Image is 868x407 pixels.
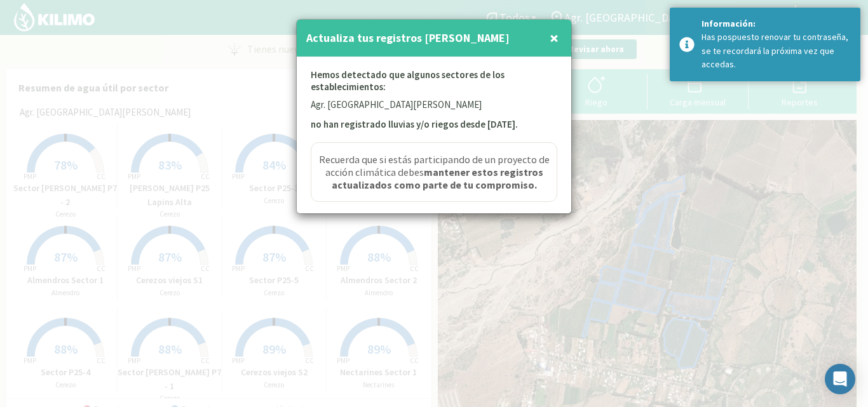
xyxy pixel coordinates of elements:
h4: Actualiza tus registros [PERSON_NAME] [306,29,510,47]
button: Close [546,25,562,51]
div: Has pospuesto renovar tu contraseña, se te recordará la próxima vez que accedas. [702,30,851,71]
strong: mantener estos registros actualizados como parte de tu compromiso. [332,166,543,191]
div: Información: [702,17,851,30]
span: Recuerda que si estás participando de un proyecto de acción climática debes [315,153,553,191]
p: no han registrado lluvias y/o riegos desde [DATE]. [311,117,557,132]
p: Hemos detectado que algunos sectores de los establecimientos: [311,69,557,98]
p: Agr. [GEOGRAPHIC_DATA][PERSON_NAME] [311,98,557,112]
div: Open Intercom Messenger [825,364,855,394]
span: × [550,27,559,48]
